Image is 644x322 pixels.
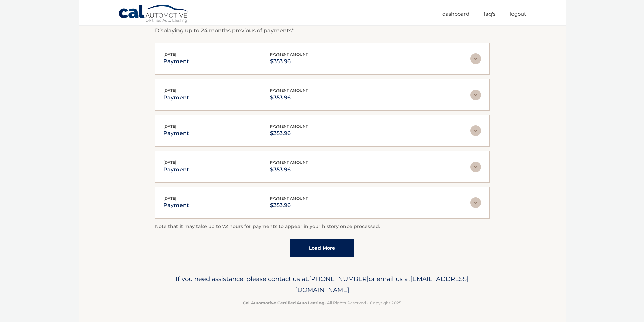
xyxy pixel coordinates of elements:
[163,124,176,129] span: [DATE]
[163,57,189,66] p: payment
[270,165,308,174] p: $353.96
[155,223,490,231] p: Note that it may take up to 72 hours for payments to appear in your history once processed.
[243,300,324,305] strong: Cal Automotive Certified Auto Leasing
[470,162,481,172] img: accordion-rest.svg
[163,165,189,174] p: payment
[163,196,176,201] span: [DATE]
[470,125,481,136] img: accordion-rest.svg
[270,93,308,102] p: $353.96
[295,275,469,294] span: [EMAIL_ADDRESS][DOMAIN_NAME]
[163,88,176,93] span: [DATE]
[270,52,308,57] span: payment amount
[163,129,189,138] p: payment
[270,160,308,165] span: payment amount
[118,4,189,24] a: Cal Automotive
[163,201,189,210] p: payment
[155,27,490,35] p: Displaying up to 24 months previous of payments*.
[163,160,176,165] span: [DATE]
[159,299,485,306] p: - All Rights Reserved - Copyright 2025
[484,8,495,19] a: FAQ's
[270,196,308,201] span: payment amount
[470,53,481,64] img: accordion-rest.svg
[159,274,485,295] p: If you need assistance, please contact us at: or email us at
[270,201,308,210] p: $353.96
[510,8,526,19] a: Logout
[470,197,481,208] img: accordion-rest.svg
[290,239,354,257] a: Load More
[270,88,308,93] span: payment amount
[442,8,469,19] a: Dashboard
[470,90,481,100] img: accordion-rest.svg
[309,275,369,283] span: [PHONE_NUMBER]
[270,124,308,129] span: payment amount
[270,57,308,66] p: $353.96
[163,93,189,102] p: payment
[163,52,176,57] span: [DATE]
[270,129,308,138] p: $353.96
